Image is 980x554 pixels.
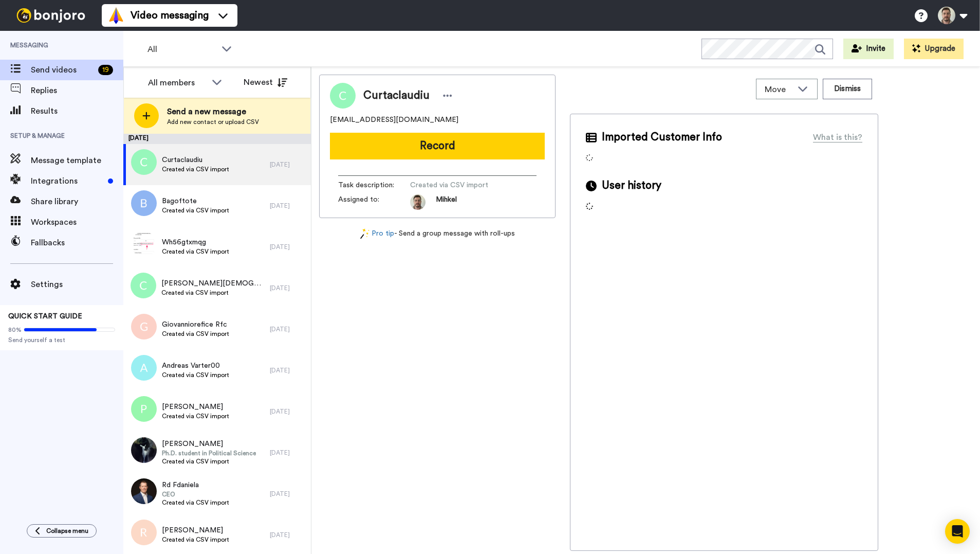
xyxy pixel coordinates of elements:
[31,195,123,208] span: Share library
[162,196,229,206] span: Bagoftote
[131,478,157,504] img: aa3d6eaa-e1eb-4420-89df-0cb0971348df.jpg
[162,165,229,173] span: Created via CSV import
[162,402,229,412] span: [PERSON_NAME]
[162,361,229,371] span: Andreas Varter00
[843,39,894,59] button: Invite
[161,278,265,289] span: [PERSON_NAME][DEMOGRAPHIC_DATA]
[162,449,256,457] span: Ph.D. student in Political Science
[823,79,872,99] button: Dismiss
[330,133,545,159] button: Record
[270,490,306,498] div: [DATE]
[270,325,306,333] div: [DATE]
[270,243,306,251] div: [DATE]
[147,43,216,56] span: All
[162,237,229,247] span: Wh56gtxmqg
[338,180,410,190] span: Task description :
[360,228,394,239] a: Pro tip
[167,118,259,126] span: Add new contact or upload CSV
[131,314,157,339] img: g.png
[162,319,229,330] span: Giovanniorefice Rfc
[31,216,123,228] span: Workspaces
[162,457,256,466] span: Created via CSV import
[161,289,265,297] span: Created via CSV import
[162,206,229,215] span: Created via CSV import
[8,336,115,344] span: Send yourself a test
[131,520,157,545] img: r.png
[167,105,259,118] span: Send a new message
[31,84,123,97] span: Replies
[31,175,104,187] span: Integrations
[131,273,156,298] img: c.png
[162,525,229,535] span: [PERSON_NAME]
[131,396,157,422] img: p.png
[162,535,229,544] span: Created via CSV import
[131,190,157,216] img: b.png
[27,524,97,538] button: Collapse menu
[162,330,229,338] span: Created via CSV import
[12,8,89,23] img: bj-logo-header-white.svg
[31,105,123,117] span: Results
[602,178,661,193] span: User history
[162,480,229,490] span: Rd Fdaniela
[270,202,306,210] div: [DATE]
[148,77,207,89] div: All members
[98,65,113,75] div: 19
[813,131,862,144] div: What is this?
[108,7,124,24] img: vm-color.svg
[162,412,229,420] span: Created via CSV import
[8,326,22,334] span: 80%
[131,231,157,257] img: 25d6ce0c-ef57-4340-a3ed-d508ee7863e6.png
[270,160,306,169] div: [DATE]
[131,437,157,463] img: d43fd08a-14f0-4cbe-83f9-d6384443b41b.jpg
[330,115,458,125] span: [EMAIL_ADDRESS][DOMAIN_NAME]
[162,155,229,165] span: Curtaclaudiu
[270,284,306,292] div: [DATE]
[270,366,306,374] div: [DATE]
[270,449,306,457] div: [DATE]
[765,83,792,96] span: Move
[360,228,369,239] img: magic-wand.svg
[270,407,306,416] div: [DATE]
[602,130,722,145] span: Imported Customer Info
[162,439,256,449] span: [PERSON_NAME]
[410,180,508,190] span: Created via CSV import
[436,194,457,210] span: Mihkel
[31,278,123,291] span: Settings
[131,149,157,175] img: c.png
[945,519,970,544] div: Open Intercom Messenger
[904,39,964,59] button: Upgrade
[131,355,157,381] img: a.png
[338,194,410,210] span: Assigned to:
[330,83,356,109] img: Image of Curtaclaudiu
[8,313,82,320] span: QUICK START GUIDE
[46,527,88,535] span: Collapse menu
[123,134,311,144] div: [DATE]
[270,531,306,539] div: [DATE]
[162,498,229,507] span: Created via CSV import
[410,194,426,210] img: a42ae726-4838-4a58-bae3-06a62d73cb16-1751975589.jpg
[31,154,123,167] span: Message template
[162,247,229,256] span: Created via CSV import
[363,88,430,103] span: Curtaclaudiu
[131,8,209,23] span: Video messaging
[31,237,123,249] span: Fallbacks
[162,490,229,498] span: CEO
[162,371,229,379] span: Created via CSV import
[319,228,556,239] div: - Send a group message with roll-ups
[31,64,94,76] span: Send videos
[236,72,295,93] button: Newest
